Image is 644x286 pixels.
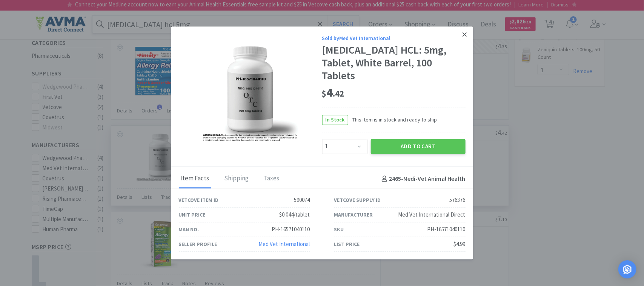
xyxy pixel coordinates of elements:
span: In Stock [323,115,348,125]
span: . 42 [333,89,344,99]
button: Add to Cart [371,139,466,154]
span: $ [322,89,327,99]
div: Shipping [223,169,251,188]
div: Unit Price [179,211,206,219]
div: Manufacturer [334,211,373,219]
span: This item is in stock and ready to ship [348,116,437,124]
div: Sold by Med Vet International [322,34,466,43]
div: PH-16571040110 [272,225,310,234]
div: PH-16571040110 [427,225,466,234]
div: Item Facts [179,169,211,188]
div: [MEDICAL_DATA] HCL: 5mg, Tablet, White Barrel, 100 Tablets [322,44,466,82]
div: Med Vet International Direct [398,210,466,219]
div: Vetcove Item ID [179,196,219,204]
div: Seller Profile [179,240,217,248]
div: Taxes [262,169,281,188]
div: $0.044/tablet [280,210,310,219]
div: Open Intercom Messenger [618,260,636,278]
div: Man No. [179,225,199,234]
span: 4 [322,85,344,100]
div: 590074 [294,195,310,205]
img: 6ae167c7d0c143f9b5ef4a0bbfb3b830.png [201,45,300,143]
a: Med Vet International [259,240,310,248]
div: 576376 [450,195,466,205]
div: $4.99 [454,240,466,249]
div: SKU [334,225,344,234]
div: Vetcove Supply ID [334,196,381,204]
div: List Price [334,240,360,248]
h4: 2465 - Medi-Vet Animal Health [379,174,466,184]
